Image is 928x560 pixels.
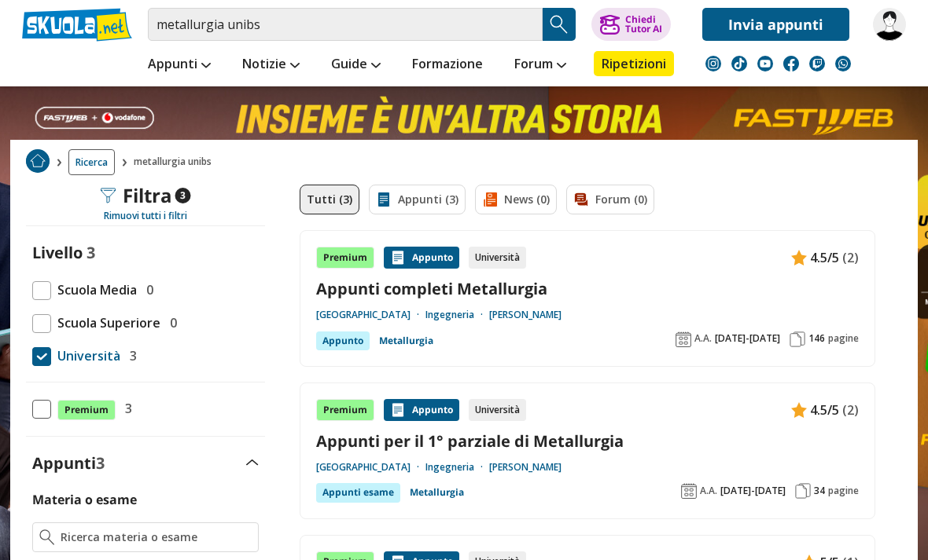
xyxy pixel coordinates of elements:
[316,399,374,421] div: Premium
[134,149,218,175] span: metallurgia unibs
[469,247,526,269] div: Università
[316,430,859,452] a: Appunti per il 1° parziale di Metallurgia
[410,483,464,502] a: Metallurgia
[164,313,177,333] span: 0
[700,485,717,497] span: A.A.
[425,461,489,474] a: Ingegneria
[384,399,459,421] div: Appunto
[148,8,543,41] input: Cerca appunti, riassunti o versioni
[390,402,406,418] img: Appunti contenuto
[783,56,799,71] img: facebook
[715,332,780,345] span: [DATE]-[DATE]
[316,247,374,269] div: Premium
[625,15,662,34] div: Chiedi Tutor AI
[489,309,562,321] a: [PERSON_NAME]
[676,331,691,347] img: Anno accademico
[144,51,215,79] a: Appunti
[246,459,259,466] img: Apri e chiudi sezione
[810,400,839,420] span: 4.5/5
[376,192,392,207] img: Appunti filtro contenuto
[316,278,859,299] a: Appunti completi Metallurgia
[543,8,576,41] button: Search Button
[175,188,191,203] span: 3
[469,399,526,421] div: Università
[694,332,712,345] span: A.A.
[757,56,773,71] img: youtube
[835,56,851,71] img: WhatsApp
[873,8,906,41] img: AndreaBaresi05
[61,529,252,545] input: Ricerca materia o esame
[791,250,807,265] img: Appunti contenuto
[87,242,95,263] span: 3
[384,247,459,269] div: Appunto
[316,461,425,474] a: [GEOGRAPHIC_DATA]
[51,280,137,300] span: Scuola Media
[140,280,153,300] span: 0
[32,491,137,508] label: Materia o esame
[316,483,400,502] div: Appunti esame
[26,210,265,222] div: Rimuovi tutti i filtri
[32,452,105,474] label: Appunti
[547,13,571,36] img: Cerca appunti, riassunti o versioni
[26,149,50,173] img: Home
[705,56,721,71] img: instagram
[390,250,406,265] img: Appunti contenuto
[119,398,132,419] span: 3
[720,485,786,497] span: [DATE]-[DATE]
[300,185,359,214] a: Tutti (3)
[790,331,805,347] img: Pagine
[316,331,370,350] div: Appunto
[408,51,487,79] a: Formazione
[702,8,849,41] a: Invia appunti
[123,346,137,366] span: 3
[369,185,466,214] a: Appunti (3)
[828,332,859,345] span: pagine
[808,332,825,345] span: 146
[101,185,191,207] div: Filtra
[795,483,811,499] img: Pagine
[814,485,825,497] span: 34
[681,483,697,499] img: Anno accademico
[791,402,807,418] img: Appunti contenuto
[379,331,433,350] a: Metallurgia
[809,56,825,71] img: twitch
[39,529,54,545] img: Ricerca materia o esame
[842,400,859,420] span: (2)
[238,51,304,79] a: Notizie
[489,461,562,474] a: [PERSON_NAME]
[101,188,116,203] img: Filtra filtri mobile
[842,247,859,268] span: (2)
[510,51,570,79] a: Forum
[316,309,425,321] a: [GEOGRAPHIC_DATA]
[68,149,115,175] a: Ricerca
[731,56,747,71] img: tiktok
[425,309,489,321] a: Ingegneria
[57,400,116,420] span: Premium
[32,242,83,263] label: Livello
[591,8,671,41] button: ChiediTutor AI
[810,247,839,268] span: 4.5/5
[96,452,105,474] span: 3
[327,51,385,79] a: Guide
[828,485,859,497] span: pagine
[26,149,50,175] a: Home
[51,346,120,366] span: Università
[51,313,160,333] span: Scuola Superiore
[594,51,674,76] a: Ripetizioni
